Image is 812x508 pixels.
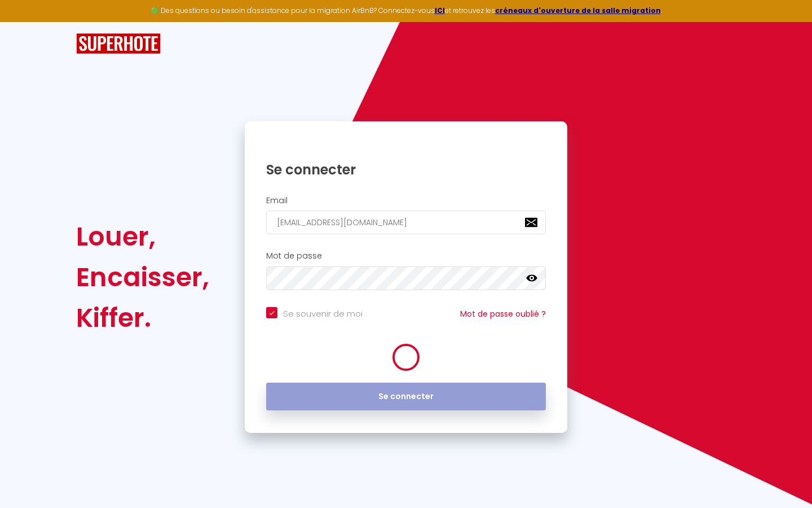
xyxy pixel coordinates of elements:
h2: Mot de passe [266,251,546,261]
button: Se connecter [266,383,546,411]
div: Louer, [76,216,209,257]
div: Encaisser, [76,257,209,297]
a: Mot de passe oublié ? [460,308,546,319]
a: créneaux d'ouverture de la salle migration [495,6,661,15]
a: ICI [435,6,445,15]
img: SuperHote logo [76,33,161,54]
button: Ouvrir le widget de chat LiveChat [9,5,43,38]
input: Ton Email [266,211,546,234]
div: Kiffer. [76,297,209,338]
h2: Email [266,196,546,205]
h1: Se connecter [266,161,546,178]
